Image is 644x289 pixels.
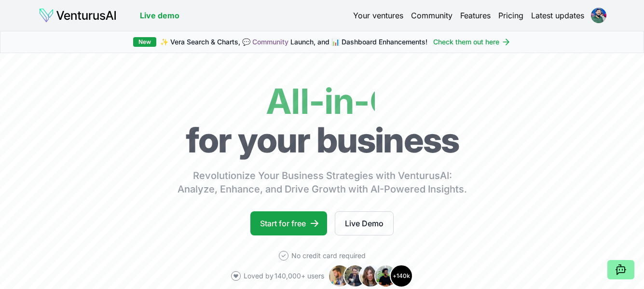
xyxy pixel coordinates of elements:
[460,10,491,21] a: Features
[359,264,382,288] img: Avatar 3
[343,264,367,288] img: Avatar 2
[591,8,606,23] img: ACg8ocIamhAmRMZ-v9LSJiFomUi3uKU0AbDzXeVfSC1_zyW_PBjI1wAwLg=s96-c
[335,211,394,235] a: Live Demo
[531,10,584,21] a: Latest updates
[140,10,179,21] a: Live demo
[411,10,452,21] a: Community
[328,264,351,288] img: Avatar 1
[133,37,156,47] div: New
[433,37,511,47] a: Check them out here
[353,10,403,21] a: Your ventures
[250,211,327,235] a: Start for free
[498,10,523,21] a: Pricing
[252,38,288,46] a: Community
[160,37,427,47] span: ✨ Vera Search & Charts, 💬 Launch, and 📊 Dashboard Enhancements!
[39,8,117,23] img: logo
[374,264,397,288] img: Avatar 4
